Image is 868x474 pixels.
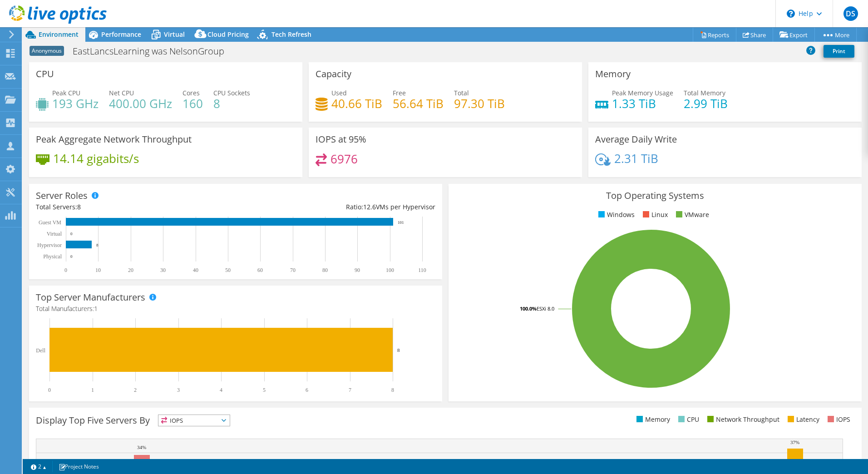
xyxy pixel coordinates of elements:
[64,267,67,273] text: 0
[785,415,819,425] li: Latency
[158,415,230,426] span: IOPS
[674,210,709,220] li: VMware
[39,219,61,226] text: Guest VM
[705,415,779,425] li: Network Throughput
[193,267,198,273] text: 40
[787,10,795,18] svg: \n
[454,89,469,97] span: Total
[418,267,426,273] text: 110
[134,387,137,393] text: 2
[520,305,537,312] tspan: 100.0%
[96,243,99,247] text: 8
[684,89,725,97] span: Total Memory
[614,153,658,163] h4: 2.31 TiB
[596,210,635,220] li: Windows
[736,28,773,42] a: Share
[225,267,231,273] text: 50
[109,99,172,109] h4: 400.00 GHz
[263,387,266,393] text: 5
[684,99,728,109] h4: 2.99 TiB
[773,28,815,42] a: Export
[790,439,799,445] text: 37%
[393,89,406,97] span: Free
[537,305,554,312] tspan: ESXi 8.0
[843,6,858,21] span: DS
[48,387,51,393] text: 0
[128,267,133,273] text: 20
[52,461,105,472] a: Project Notes
[36,69,54,79] h3: CPU
[257,267,263,273] text: 60
[101,30,141,39] span: Performance
[207,30,249,39] span: Cloud Pricing
[36,134,192,144] h3: Peak Aggregate Network Throughput
[220,387,222,393] text: 4
[37,242,62,248] text: Hypervisor
[70,254,73,259] text: 0
[213,89,250,97] span: CPU Sockets
[236,202,435,212] div: Ratio: VMs per Hypervisor
[36,304,435,314] h4: Total Manufacturers:
[398,220,404,225] text: 101
[95,267,101,273] text: 10
[316,134,366,144] h3: IOPS at 95%
[36,202,236,212] div: Total Servers:
[137,444,146,450] text: 34%
[455,191,855,201] h3: Top Operating Systems
[30,46,64,56] span: Anonymous
[70,232,73,236] text: 0
[391,387,394,393] text: 8
[612,99,673,109] h4: 1.33 TiB
[52,89,80,97] span: Peak CPU
[397,347,400,353] text: 8
[825,415,850,425] li: IOPS
[814,28,857,42] a: More
[25,461,53,472] a: 2
[182,89,200,97] span: Cores
[355,267,360,273] text: 90
[52,99,99,109] h4: 193 GHz
[316,69,351,79] h3: Capacity
[290,267,296,273] text: 70
[160,267,166,273] text: 30
[634,415,670,425] li: Memory
[386,267,394,273] text: 100
[331,99,382,109] h4: 40.66 TiB
[43,253,62,260] text: Physical
[612,89,673,97] span: Peak Memory Usage
[36,347,45,354] text: Dell
[39,30,79,39] span: Environment
[349,387,351,393] text: 7
[77,202,81,211] span: 8
[182,99,203,109] h4: 160
[676,415,699,425] li: CPU
[306,387,308,393] text: 6
[53,153,139,163] h4: 14.14 gigabits/s
[213,99,250,109] h4: 8
[363,202,376,211] span: 12.6
[330,154,358,164] h4: 6976
[595,134,677,144] h3: Average Daily Write
[109,89,134,97] span: Net CPU
[177,387,180,393] text: 3
[91,387,94,393] text: 1
[47,231,62,237] text: Virtual
[322,267,328,273] text: 80
[824,45,854,58] a: Print
[36,292,145,302] h3: Top Server Manufacturers
[331,89,347,97] span: Used
[454,99,505,109] h4: 97.30 TiB
[271,30,311,39] span: Tech Refresh
[693,28,736,42] a: Reports
[69,46,238,56] h1: EastLancsLearning was NelsonGroup
[94,304,98,313] span: 1
[641,210,668,220] li: Linux
[36,191,88,201] h3: Server Roles
[393,99,444,109] h4: 56.64 TiB
[164,30,185,39] span: Virtual
[595,69,631,79] h3: Memory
